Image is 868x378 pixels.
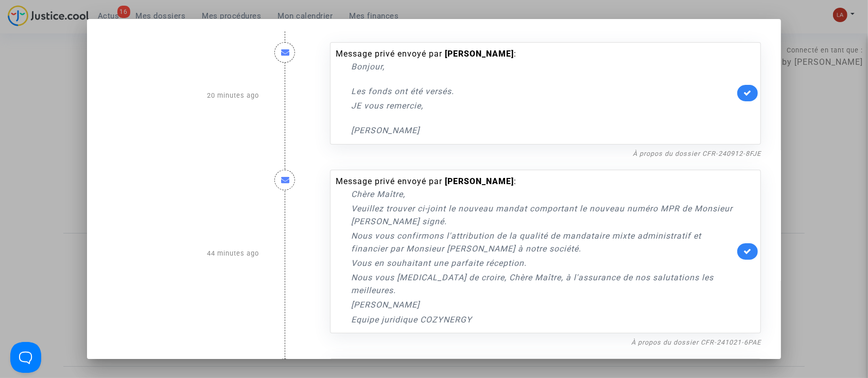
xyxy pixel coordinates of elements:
[351,85,735,98] p: Les fonds ont été versés.
[336,175,735,326] div: Message privé envoyé par :
[351,298,735,311] p: [PERSON_NAME]
[631,338,761,346] a: À propos du dossier CFR-241021-6PAE
[99,159,267,348] div: 44 minutes ago
[351,99,735,112] p: JE vous remercie,
[351,257,735,269] p: Vous en souhaitant une parfaite réception.
[351,124,735,137] p: [PERSON_NAME]
[445,49,514,59] b: [PERSON_NAME]
[351,271,735,297] p: Nous vous [MEDICAL_DATA] de croire, Chère Maître, à l'assurance de nos salutations les meilleures.
[99,32,267,159] div: 20 minutes ago
[351,313,735,326] p: Equipe juridique COZYNERGY
[10,342,41,373] iframe: Help Scout Beacon - Open
[633,150,761,157] a: À propos du dossier CFR-240912-8FJE
[351,188,735,201] p: Chère Maître,
[445,176,514,186] b: [PERSON_NAME]
[351,60,735,73] p: Bonjour,
[351,229,735,255] p: Nous vous confirmons l'attribution de la qualité de mandataire mixte administratif et financier p...
[351,202,735,228] p: Veuillez trouver ci-joint le nouveau mandat comportant le nouveau numéro MPR de Monsieur [PERSON_...
[336,48,735,137] div: Message privé envoyé par :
